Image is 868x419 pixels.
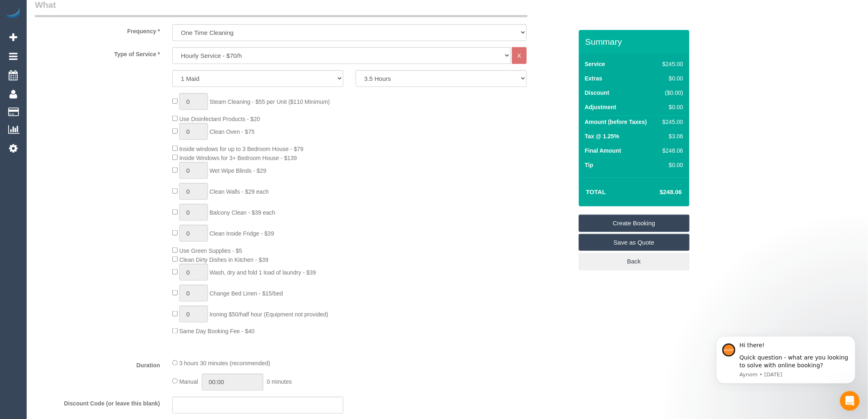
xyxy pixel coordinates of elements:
[210,128,255,135] span: Clean Oven - $75
[659,118,683,126] div: $245.00
[267,378,292,385] span: 0 minutes
[210,188,269,195] span: Clean Walls - $29 each
[585,132,619,140] label: Tax @ 1.25%
[585,103,617,111] label: Adjustment
[179,378,198,385] span: Manual
[585,147,621,155] label: Final Amount
[585,161,594,169] label: Tip
[579,215,690,232] a: Create Booking
[29,359,166,370] label: Duration
[579,234,690,251] a: Save as Quote
[579,253,690,270] a: Back
[179,155,297,161] span: Inside Windows for 3+ Bedroom House - $139
[179,256,268,263] span: Clean Dirty Dishes in Kitchen - $39
[5,8,21,20] img: Automaid Logo
[704,324,868,397] iframe: Intercom notifications message
[179,146,304,152] span: Inside windows for up to 3 Bedroom House - $79
[585,118,647,126] label: Amount (before Taxes)
[179,328,255,335] span: Same Day Booking Fee - $40
[585,37,685,46] h3: Summary
[659,147,683,155] div: $248.06
[840,391,860,411] iframe: Intercom live chat
[585,89,610,97] label: Discount
[659,161,683,169] div: $0.00
[585,60,605,68] label: Service
[210,311,329,318] span: Ironing $50/half hour (Equipment not provided)
[659,60,683,68] div: $245.00
[659,74,683,82] div: $0.00
[659,89,683,97] div: ($0.00)
[210,209,275,216] span: Balcony Clean - $39 each
[179,116,260,122] span: Use Disinfectant Products - $20
[179,360,270,367] span: 3 hours 30 minutes (recommended)
[179,247,242,254] span: Use Green Supplies - $5
[29,47,166,58] label: Type of Service *
[210,230,274,237] span: Clean Inside Fridge - $39
[210,98,330,105] span: Steam Cleaning - $55 per Unit ($110 Minimum)
[659,103,683,111] div: $0.00
[29,397,166,408] label: Discount Code (or leave this blank)
[635,189,682,196] h4: $248.06
[210,167,266,174] span: Wet Wipe Blinds - $29
[29,24,166,35] label: Frequency *
[586,188,606,195] strong: Total
[585,74,603,82] label: Extras
[659,132,683,140] div: $3.06
[210,290,283,297] span: Change Bed Linen - $15/bed
[210,269,316,276] span: Wash, dry and fold 1 load of laundry - $39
